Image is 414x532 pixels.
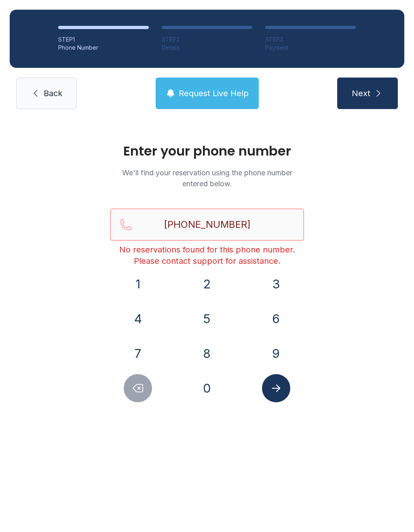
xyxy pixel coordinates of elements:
[262,374,290,402] button: Submit lookup form
[193,374,221,402] button: 0
[110,244,304,267] div: No reservations found for this phone number. Please contact support for assistance.
[262,270,290,298] button: 3
[124,305,152,333] button: 4
[110,208,304,241] input: Reservation phone number
[193,270,221,298] button: 2
[262,305,290,333] button: 6
[110,145,304,158] h1: Enter your phone number
[58,36,149,44] div: STEP 1
[193,305,221,333] button: 5
[110,167,304,189] p: We'll find your reservation using the phone number entered below.
[44,88,62,99] span: Back
[352,88,370,99] span: Next
[262,339,290,368] button: 9
[124,339,152,368] button: 7
[162,44,252,52] div: Details
[162,36,252,44] div: STEP 2
[179,88,249,99] span: Request Live Help
[265,44,356,52] div: Payment
[124,374,152,402] button: Delete number
[193,339,221,368] button: 8
[124,270,152,298] button: 1
[265,36,356,44] div: STEP 3
[58,44,149,52] div: Phone Number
